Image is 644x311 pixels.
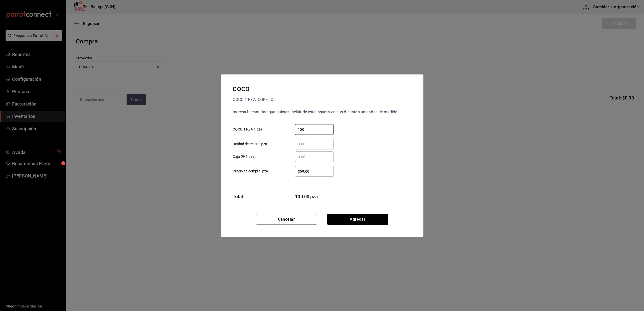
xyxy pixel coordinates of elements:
[233,154,256,159] span: Caja (9*1 pza)
[295,193,334,200] span: 100.00 pza
[233,141,267,147] span: Unidad de receta: pza
[295,168,334,174] input: Precio de compra: pza
[295,126,334,133] input: COCO 1 PZA 1 pza
[233,127,263,132] span: COCO 1 PZA 1 pza
[233,169,268,174] span: Precio de compra: pza
[295,141,334,147] input: Unidad de receta: pza
[233,85,273,94] div: COCO
[295,154,334,160] input: Caja (9*1 pza)
[233,193,245,200] div: Total:
[233,96,273,104] div: COCO 1 PZA - COKETO
[256,214,317,225] button: Cancelar
[327,214,388,225] button: Agregar
[233,108,411,116] div: Ingresa la cantidad que quieres incluir de este insumo en sus distintas unidades de medida.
